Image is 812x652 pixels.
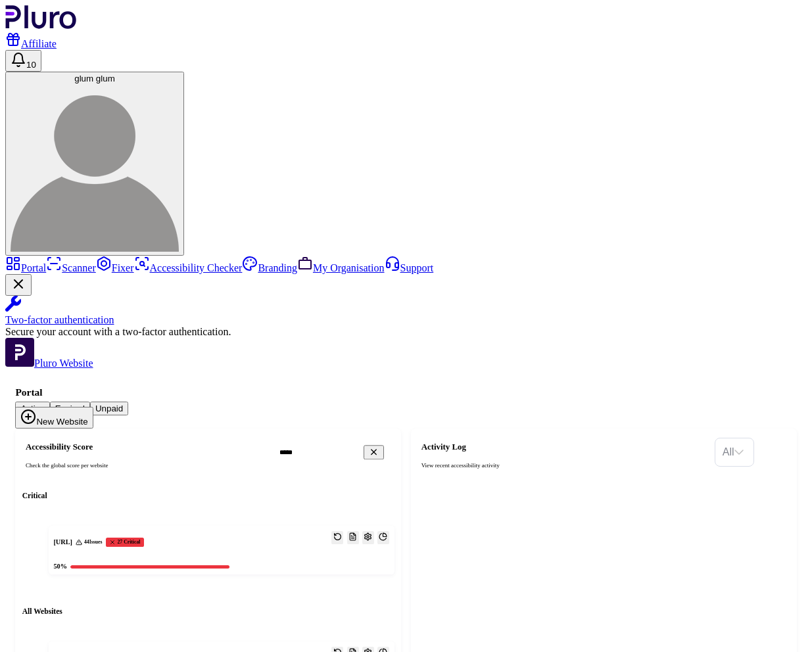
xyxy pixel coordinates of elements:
h3: [URL] [53,538,72,547]
a: Two-factor authentication [5,296,807,326]
a: Scanner [46,262,96,273]
button: Reports [347,531,359,544]
a: Affiliate [5,38,57,49]
button: Open settings [362,531,374,544]
button: Open notifications, you have 10 new notifications [5,50,41,72]
button: glum glumglum glum [5,72,184,256]
button: Unpaid [90,402,128,415]
a: Fixer [96,262,134,273]
button: Reset the cache [331,531,343,544]
h2: Accessibility Score [26,442,266,452]
a: Support [385,262,434,273]
button: New Website [15,407,93,429]
button: Active [15,402,49,415]
input: Search [272,444,418,461]
div: View recent accessibility activity [421,461,708,470]
div: Secure your account with a two-factor authentication. [5,326,807,338]
button: Open website overview [377,531,389,544]
a: Branding [242,262,297,273]
div: Set sorting [715,438,754,467]
span: Expired [55,404,85,413]
span: Unpaid [95,404,123,413]
aside: Sidebar menu [5,256,807,369]
button: Clear search field [364,446,384,459]
div: Two-factor authentication [5,314,807,326]
span: 10 [26,60,36,70]
a: Logo [5,20,77,31]
img: glum glum [11,83,179,252]
div: Check the global score per website [26,461,266,470]
div: 44 Issues [76,539,102,546]
div: 50 % [53,562,67,571]
h3: Critical [22,491,394,501]
span: Active [20,404,44,413]
a: Accessibility Checker [134,262,243,273]
a: My Organisation [297,262,385,273]
a: Open Pluro Website [5,358,93,369]
span: glum glum [74,74,114,83]
button: Close Two-factor authentication notification [5,274,32,296]
h2: Activity Log [421,442,708,452]
div: 27 Critical [106,538,144,547]
h3: All Websites [22,607,394,617]
button: Expired [50,402,90,415]
a: Portal [5,262,46,273]
h1: Portal [15,386,796,398]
